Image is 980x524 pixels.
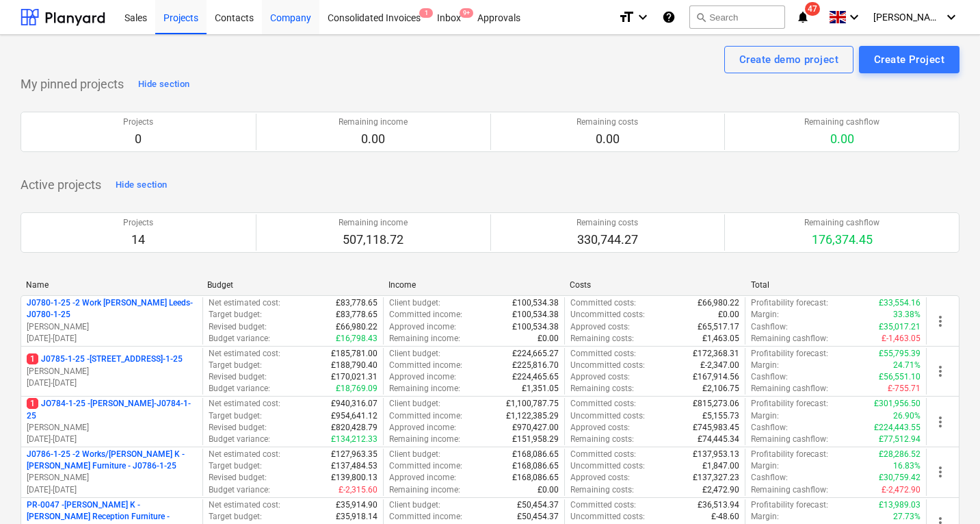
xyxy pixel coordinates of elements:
[512,449,559,460] p: £168,086.65
[751,460,779,472] p: Margin :
[339,217,408,229] p: Remaining income
[570,398,636,410] p: Committed costs :
[389,434,460,445] p: Remaining income :
[331,422,378,434] p: £820,428.79
[331,472,378,484] p: £139,800.13
[570,333,634,345] p: Remaining costs :
[123,116,153,128] p: Projects
[570,348,636,360] p: Committed costs :
[751,309,779,321] p: Margin :
[506,398,559,410] p: £1,100,787.75
[27,353,197,388] div: 1J0785-1-25 -[STREET_ADDRESS]-1-25[PERSON_NAME][DATE]-[DATE]
[331,360,378,371] p: £188,790.40
[570,511,645,523] p: Uncommitted costs :
[751,321,788,333] p: Cashflow :
[570,434,634,445] p: Remaining costs :
[27,398,197,445] div: 1JO784-1-25 -[PERSON_NAME]-J0784-1-25[PERSON_NAME][DATE]-[DATE]
[339,484,378,496] p: £-2,315.60
[879,297,921,309] p: £33,554.16
[339,116,408,128] p: Remaining income
[27,398,38,409] span: 1
[888,383,921,395] p: £-755.71
[506,410,559,422] p: £1,122,385.29
[339,232,408,248] p: 507,118.72
[570,280,740,290] div: Costs
[512,434,559,445] p: £151,958.29
[27,297,197,345] div: J0780-1-25 -2 Work [PERSON_NAME] Leeds-J0780-1-25[PERSON_NAME][DATE]-[DATE]
[696,12,706,23] span: search
[336,511,378,523] p: £35,918.14
[724,46,853,73] button: Create demo project
[123,217,153,229] p: Projects
[21,177,101,193] p: Active projects
[336,297,378,309] p: £83,778.65
[388,280,559,290] div: Income
[339,131,408,147] p: 0.00
[336,499,378,511] p: £35,914.90
[336,383,378,395] p: £18,769.09
[804,131,879,147] p: 0.00
[123,232,153,248] p: 14
[751,410,779,422] p: Margin :
[570,472,630,484] p: Approved costs :
[27,353,38,364] span: 1
[882,333,921,345] p: £-1,463.05
[26,280,196,290] div: Name
[751,472,788,484] p: Cashflow :
[389,511,462,523] p: Committed income :
[336,309,378,321] p: £83,778.65
[879,472,921,484] p: £30,759.42
[209,484,270,496] p: Budget variance :
[209,434,270,445] p: Budget variance :
[209,321,267,333] p: Revised budget :
[693,449,739,460] p: £137,953.13
[570,460,645,472] p: Uncommitted costs :
[570,309,645,321] p: Uncommitted costs :
[700,360,739,371] p: £-2,347.00
[805,2,820,16] span: 47
[570,321,630,333] p: Approved costs :
[804,116,879,128] p: Remaining cashflow
[538,333,559,345] p: £0.00
[570,499,636,511] p: Committed costs :
[893,511,921,523] p: 27.73%
[522,383,559,395] p: £1,351.05
[331,460,378,472] p: £137,484.53
[209,410,262,422] p: Target budget :
[751,449,828,460] p: Profitability forecast :
[27,297,197,321] p: J0780-1-25 - 2 Work [PERSON_NAME] Leeds-J0780-1-25
[27,377,197,389] p: [DATE] - [DATE]
[209,309,262,321] p: Target budget :
[698,321,739,333] p: £65,517.17
[331,434,378,445] p: £134,212.33
[577,232,638,248] p: 330,744.27
[893,460,921,472] p: 16.83%
[512,371,559,383] p: £224,465.65
[538,484,559,496] p: £0.00
[209,297,280,309] p: Net estimated cost :
[331,398,378,410] p: £940,316.07
[112,174,170,196] button: Hide section
[209,511,262,523] p: Target budget :
[570,297,636,309] p: Committed costs :
[932,414,949,430] span: more_vert
[702,383,739,395] p: £2,106.75
[577,131,638,147] p: 0.00
[912,458,980,524] div: Chat Widget
[517,511,559,523] p: £50,454.37
[209,348,280,360] p: Net estimated cost :
[751,348,828,360] p: Profitability forecast :
[693,371,739,383] p: £167,914.56
[27,353,183,365] p: J0785-1-25 - [STREET_ADDRESS]-1-25
[702,460,739,472] p: £1,847.00
[751,333,828,345] p: Remaining cashflow :
[751,422,788,434] p: Cashflow :
[209,499,280,511] p: Net estimated cost :
[331,449,378,460] p: £127,963.35
[27,366,197,377] p: [PERSON_NAME]
[751,398,828,410] p: Profitability forecast :
[389,449,440,460] p: Client budget :
[209,449,280,460] p: Net estimated cost :
[27,321,197,333] p: [PERSON_NAME]
[389,410,462,422] p: Committed income :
